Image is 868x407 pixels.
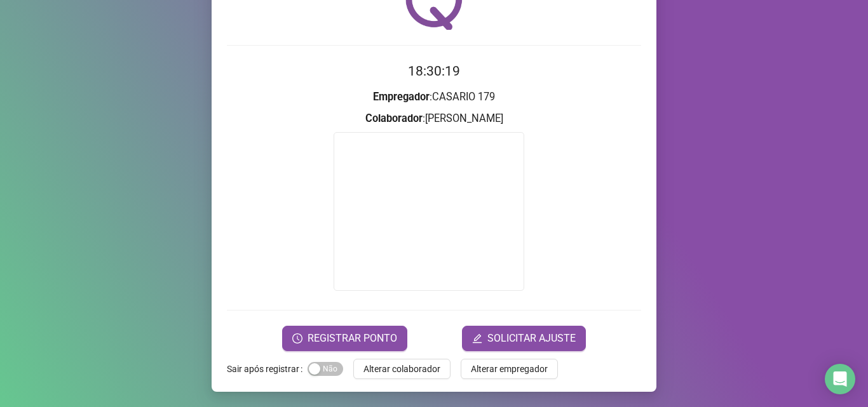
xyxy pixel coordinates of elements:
button: editSOLICITAR AJUSTE [462,326,586,351]
span: SOLICITAR AJUSTE [487,331,576,346]
strong: Empregador [373,91,430,103]
span: REGISTRAR PONTO [308,331,397,346]
div: Open Intercom Messenger [825,364,855,394]
h3: : [PERSON_NAME] [227,110,641,127]
span: clock-circle [292,333,302,344]
strong: Colaborador [365,112,423,124]
button: Alterar colaborador [353,359,451,379]
span: edit [472,333,482,344]
button: Alterar empregador [461,359,558,379]
time: 18:30:19 [408,63,460,79]
h3: : CASARIO 179 [227,89,641,105]
span: Alterar empregador [471,362,548,376]
label: Sair após registrar [227,359,308,379]
span: Alterar colaborador [363,362,440,376]
button: REGISTRAR PONTO [282,326,407,351]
